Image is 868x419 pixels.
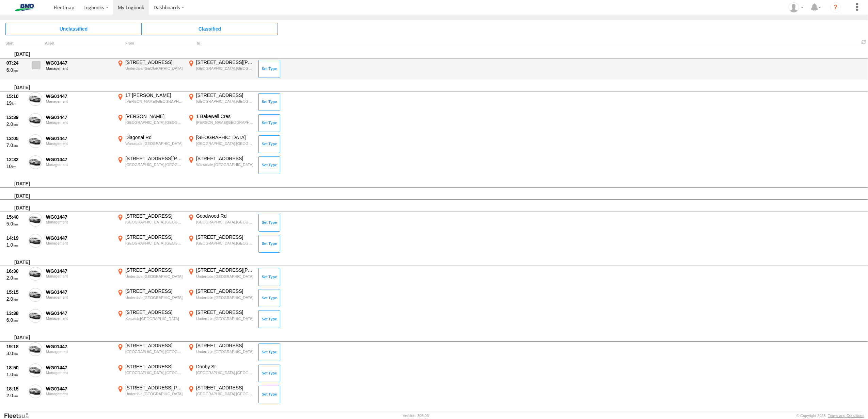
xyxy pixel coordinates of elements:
label: Click to View Event Location [187,342,255,362]
div: 5.0 [6,221,25,227]
div: To [187,42,255,45]
div: Management [46,350,112,354]
div: WG01447 [46,268,112,274]
div: 1.0 [6,242,25,248]
div: [GEOGRAPHIC_DATA],[GEOGRAPHIC_DATA] [196,241,254,246]
label: Click to View Event Location [187,213,255,233]
div: [GEOGRAPHIC_DATA],[GEOGRAPHIC_DATA] [125,120,183,125]
div: Management [46,295,112,299]
div: Management [46,66,112,70]
div: Underdale,[GEOGRAPHIC_DATA] [196,295,254,300]
div: 13:39 [6,114,25,120]
div: WG01447 [46,289,112,295]
i: ? [830,2,841,13]
div: Asset [45,42,113,45]
div: [GEOGRAPHIC_DATA],[GEOGRAPHIC_DATA] [196,370,254,375]
div: [GEOGRAPHIC_DATA],[GEOGRAPHIC_DATA] [196,220,254,224]
label: Click to View Event Location [187,267,255,287]
div: [STREET_ADDRESS] [125,59,183,65]
div: Management [46,316,112,320]
div: Underdale,[GEOGRAPHIC_DATA] [125,391,183,396]
label: Click to View Event Location [187,134,255,154]
div: [STREET_ADDRESS][PERSON_NAME] [196,267,254,273]
div: [STREET_ADDRESS] [125,213,183,219]
div: [GEOGRAPHIC_DATA],[GEOGRAPHIC_DATA] [125,370,183,375]
button: Click to Set [258,60,280,78]
label: Click to View Event Location [116,267,184,287]
button: Click to Set [258,156,280,174]
label: Click to View Event Location [187,288,255,308]
label: Click to View Event Location [116,92,184,112]
label: Click to View Event Location [116,155,184,175]
div: Underdale,[GEOGRAPHIC_DATA] [196,349,254,354]
div: Warradale,[GEOGRAPHIC_DATA] [125,141,183,146]
div: [GEOGRAPHIC_DATA],[GEOGRAPHIC_DATA] [125,220,183,224]
div: 13:05 [6,135,25,141]
label: Click to View Event Location [187,385,255,404]
div: Management [46,220,112,224]
div: WG01447 [46,310,112,316]
div: [STREET_ADDRESS][PERSON_NAME] [125,155,183,162]
div: 19:18 [6,343,25,350]
div: [STREET_ADDRESS] [125,364,183,370]
div: [GEOGRAPHIC_DATA],[GEOGRAPHIC_DATA] [196,391,254,396]
button: Click to Set [258,214,280,232]
label: Click to View Event Location [116,134,184,154]
div: [GEOGRAPHIC_DATA] [196,134,254,140]
div: 3.0 [6,350,25,356]
div: [STREET_ADDRESS] [125,288,183,294]
div: Underdale,[GEOGRAPHIC_DATA] [196,274,254,279]
div: [STREET_ADDRESS][PERSON_NAME] [196,59,254,65]
label: Click to View Event Location [187,309,255,329]
div: [STREET_ADDRESS] [196,309,254,315]
div: [STREET_ADDRESS] [196,155,254,162]
div: [GEOGRAPHIC_DATA],[GEOGRAPHIC_DATA] [196,66,254,71]
div: 2.0 [6,275,25,281]
div: 07:24 [6,60,25,66]
div: WG01447 [46,93,112,99]
button: Click to Set [258,289,280,307]
label: Click to View Event Location [116,288,184,308]
div: Management [46,241,112,245]
button: Click to Set [258,343,280,361]
div: 15:10 [6,93,25,99]
span: Click to view Unclassified Trips [5,23,142,35]
button: Click to Set [258,310,280,328]
div: Underdale,[GEOGRAPHIC_DATA] [196,316,254,321]
div: 1.0 [6,371,25,378]
div: WG01447 [46,214,112,220]
div: 2.0 [6,392,25,399]
div: 15:15 [6,289,25,295]
div: [GEOGRAPHIC_DATA],[GEOGRAPHIC_DATA] [196,99,254,104]
div: Management [46,163,112,167]
div: © Copyright 2025 - [796,414,864,418]
div: 15:40 [6,214,25,220]
div: [STREET_ADDRESS] [125,342,183,349]
div: WG01447 [46,235,112,241]
img: bmd-logo.svg [7,4,42,11]
div: [GEOGRAPHIC_DATA],[GEOGRAPHIC_DATA] [125,241,183,246]
div: 17 [PERSON_NAME] [125,92,183,98]
div: [PERSON_NAME][GEOGRAPHIC_DATA] [196,120,254,125]
div: 12:32 [6,156,25,163]
span: Click to view Classified Trips [142,23,278,35]
div: 16:30 [6,268,25,274]
div: [GEOGRAPHIC_DATA],[GEOGRAPHIC_DATA] [125,349,183,354]
div: WG01447 [46,386,112,392]
div: [STREET_ADDRESS] [125,267,183,273]
div: 6.0 [6,317,25,323]
div: Underdale,[GEOGRAPHIC_DATA] [125,274,183,279]
label: Click to View Event Location [116,309,184,329]
div: 19 [6,100,25,106]
div: 2.0 [6,121,25,127]
label: Click to View Event Location [187,92,255,112]
a: Visit our Website [4,412,35,419]
div: WG01447 [46,156,112,163]
div: Underdale,[GEOGRAPHIC_DATA] [125,295,183,300]
div: [STREET_ADDRESS] [196,385,254,391]
label: Click to View Event Location [116,213,184,233]
div: [GEOGRAPHIC_DATA],[GEOGRAPHIC_DATA] [196,141,254,146]
button: Click to Set [258,386,280,403]
label: Click to View Event Location [116,59,184,79]
div: WG01447 [46,60,112,66]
